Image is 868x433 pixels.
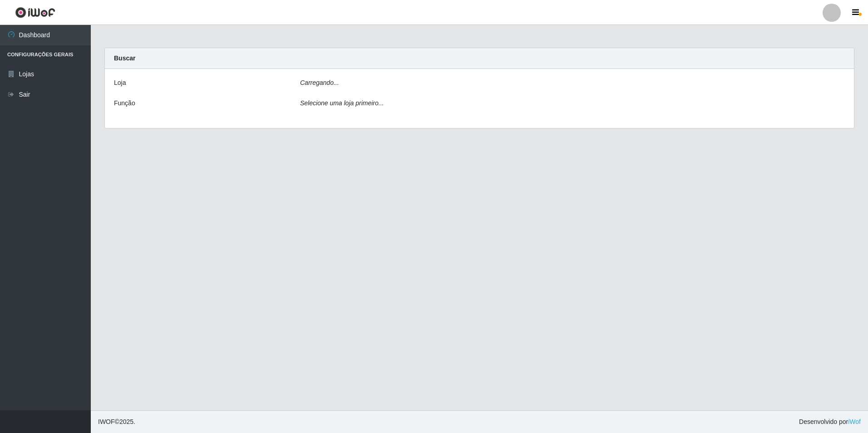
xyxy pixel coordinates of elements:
i: Carregando... [300,79,339,86]
a: iWof [848,418,861,425]
span: © 2025 . [98,417,135,427]
img: CoreUI Logo [15,7,55,18]
label: Loja [114,78,126,88]
i: Selecione uma loja primeiro... [300,99,384,107]
strong: Buscar [114,54,135,62]
span: Desenvolvido por [799,417,861,427]
label: Função [114,98,135,108]
span: IWOF [98,418,115,425]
